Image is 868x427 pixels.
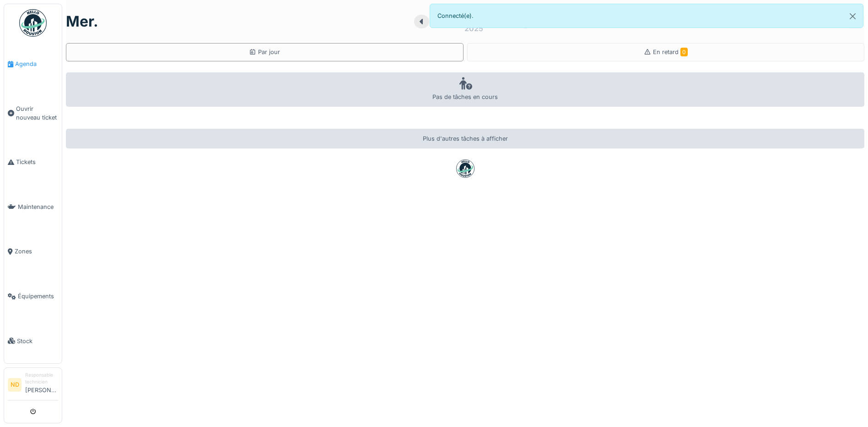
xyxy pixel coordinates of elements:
button: Close [842,4,863,28]
div: Pas de tâches en cours [66,72,864,107]
img: badge-BVDL4wpA.svg [456,159,474,178]
span: Agenda [15,60,58,68]
a: Stock [4,318,62,363]
div: Plus d'autres tâches à afficher [66,129,864,148]
span: Zones [15,247,58,256]
div: 2025 [464,23,483,34]
img: Badge_color-CXgf-gQk.svg [19,9,47,37]
li: [PERSON_NAME] [25,372,58,398]
a: Équipements [4,274,62,319]
a: Ouvrir nouveau ticket [4,87,62,140]
a: ND Responsable technicien[PERSON_NAME] [8,372,58,400]
span: 0 [680,48,688,56]
div: Connecté(e). [430,4,864,28]
span: Stock [17,337,58,345]
div: Responsable technicien [25,372,58,386]
h1: mer. [66,13,98,30]
span: Tickets [16,158,58,166]
li: ND [8,378,22,392]
span: En retard [653,49,688,55]
a: Tickets [4,140,62,185]
span: Maintenance [18,203,58,211]
a: Agenda [4,42,62,87]
a: Zones [4,229,62,274]
span: Ouvrir nouveau ticket [16,104,58,122]
div: Par jour [249,48,280,56]
span: Équipements [18,292,58,301]
a: Maintenance [4,185,62,230]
